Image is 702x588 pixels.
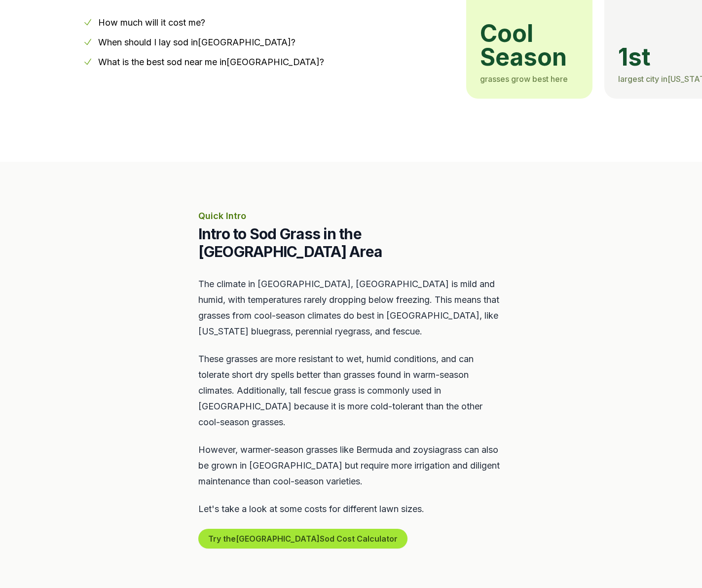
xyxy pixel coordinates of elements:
span: cool season [480,22,579,69]
h2: Intro to Sod Grass in the [GEOGRAPHIC_DATA] Area [198,225,504,260]
p: These grasses are more resistant to wet, humid conditions, and can tolerate short dry spells bett... [198,351,504,430]
p: However, warmer-season grasses like Bermuda and zoysiagrass can also be grown in [GEOGRAPHIC_DATA... [198,442,504,489]
p: Quick Intro [198,209,504,223]
span: grasses grow best here [480,74,568,84]
p: Let's take a look at some costs for different lawn sizes. [198,501,504,517]
a: How much will it cost me? [98,17,205,28]
a: What is the best sod near me in[GEOGRAPHIC_DATA]? [98,57,324,67]
button: Try the[GEOGRAPHIC_DATA]Sod Cost Calculator [198,529,407,549]
p: The climate in [GEOGRAPHIC_DATA], [GEOGRAPHIC_DATA] is mild and humid, with temperatures rarely d... [198,276,504,339]
a: When should I lay sod in[GEOGRAPHIC_DATA]? [98,37,296,47]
